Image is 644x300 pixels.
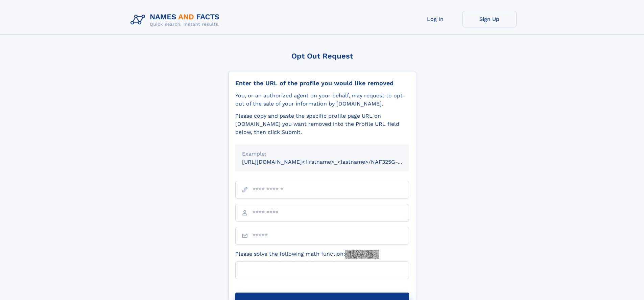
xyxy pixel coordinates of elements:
[408,11,462,27] a: Log In
[128,11,225,29] img: Logo Names and Facts
[235,250,379,259] label: Please solve the following math function:
[242,150,402,158] div: Example:
[235,92,409,108] div: You, or an authorized agent on your behalf, may request to opt-out of the sale of your informatio...
[235,112,409,136] div: Please copy and paste the specific profile page URL on [DOMAIN_NAME] you want removed into the Pr...
[228,52,416,60] div: Opt Out Request
[242,159,422,165] small: [URL][DOMAIN_NAME]<firstname>_<lastname>/NAF325G-xxxxxxxx
[462,11,517,27] a: Sign Up
[235,79,409,87] div: Enter the URL of the profile you would like removed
